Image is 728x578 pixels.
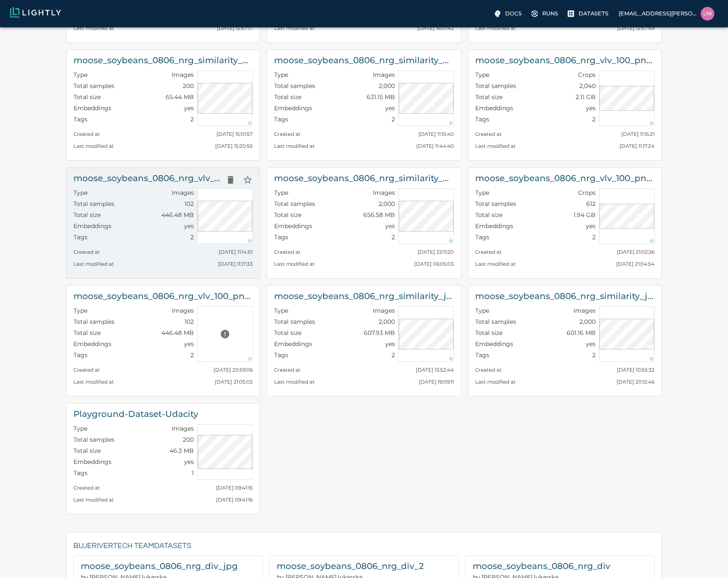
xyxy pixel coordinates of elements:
[73,379,114,385] small: Last modified at
[385,104,395,112] p: yes
[73,222,111,230] p: Embeddings
[66,167,260,279] a: moose_soybeans_0806_nrg_vlv_100_png_without_metadata_increase_tile_rowsDelete datasetStar dataset...
[73,143,114,149] small: Last modified at
[615,4,718,23] label: [EMAIL_ADDRESS][PERSON_NAME][DOMAIN_NAME]uma.govindarajan@bluerivertech.com
[475,233,489,241] p: Tags
[475,25,516,31] small: Last modified at
[81,559,238,573] h6: moose_soybeans_0806_nrg_div_jpg
[239,171,256,188] button: Star dataset
[579,82,596,90] p: 2,040
[392,115,395,123] p: 2
[73,261,114,267] small: Last modified at
[468,50,662,161] a: moose_soybeans_0806_nrg_vlv_100_png_without_metadata_increase_tile_rows-crops-tiling-task-1TypeCr...
[586,340,596,348] p: yes
[73,469,88,477] p: Tags
[73,200,114,208] p: Total samples
[416,367,454,373] small: [DATE] 13:52:44
[73,407,198,421] h6: Playground-Dataset-Udacity
[620,143,655,149] small: [DATE] 11:17:24
[73,458,111,466] p: Embeddings
[184,200,194,208] p: 102
[66,285,260,396] a: moose_soybeans_0806_nrg_vlv_100_png_without_metadataTypeImagesTotal samples102Total size446.48 MB...
[73,367,100,373] small: Created at
[267,50,461,161] a: moose_soybeans_0806_nrg_similarity_with_more_tilingTypeImagesTotal samples2,000Total size631.15 M...
[73,53,253,67] h6: moose_soybeans_0806_nrg_similarity_with_more_tiling_200
[184,317,194,326] p: 102
[364,329,395,337] p: 607.93 MB
[475,82,516,90] p: Total samples
[468,285,662,396] a: moose_soybeans_0806_nrg_similarity_jpgTypeImagesTotal samples2,000Total size601.16 MBEmbeddingsye...
[274,25,315,31] small: Last modified at
[183,82,194,90] p: 200
[10,7,61,18] img: Lightly
[222,171,239,188] button: Delete dataset
[617,367,655,373] small: [DATE] 10:55:32
[367,93,395,101] p: 631.15 MB
[216,326,234,343] button: Preview cannot be loaded. Please ensure the datasource is configured correctly and that the refer...
[274,306,288,315] p: Type
[161,211,194,219] p: 446.48 MB
[701,7,714,21] img: uma.govindarajan@bluerivertech.com
[621,131,655,137] small: [DATE] 11:15:21
[274,367,301,373] small: Created at
[592,115,596,123] p: 2
[565,7,612,21] label: Datasets
[190,233,194,241] p: 2
[184,340,194,348] p: yes
[473,559,610,573] h6: moose_soybeans_0806_nrg_div
[573,306,596,315] p: Images
[274,200,315,208] p: Total samples
[419,379,454,385] small: [DATE] 19:09:11
[274,351,288,359] p: Tags
[274,329,301,337] p: Total size
[184,458,194,466] p: yes
[475,93,503,101] p: Total size
[73,171,222,185] h6: moose_soybeans_0806_nrg_vlv_100_png_without_metadata_increase_tile_rows
[379,82,395,90] p: 2,000
[73,25,114,31] small: Last modified at
[190,115,194,123] p: 2
[73,131,100,137] small: Created at
[418,131,454,137] small: [DATE] 11:15:40
[216,131,253,137] small: [DATE] 15:01:57
[274,104,312,112] p: Embeddings
[379,200,395,208] p: 2,000
[216,485,253,491] small: [DATE] 09:41:15
[385,340,395,348] p: yes
[274,70,288,79] p: Type
[184,222,194,230] p: yes
[73,329,101,337] p: Total size
[475,306,489,315] p: Type
[576,93,596,101] p: 2.11 GB
[73,340,111,348] p: Embeddings
[505,9,522,18] p: Docs
[475,379,516,385] small: Last modified at
[73,82,114,90] p: Total samples
[170,446,194,455] p: 46.3 MB
[274,131,301,137] small: Created at
[475,249,502,255] small: Created at
[274,317,315,326] p: Total samples
[542,9,558,18] p: Runs
[73,435,114,444] p: Total samples
[617,25,655,31] small: [DATE] 12:57:49
[392,233,395,241] p: 2
[218,261,253,267] small: [DATE] 11:17:33
[73,446,101,455] p: Total size
[274,211,301,219] p: Total size
[274,115,288,123] p: Tags
[73,317,114,326] p: Total samples
[617,249,655,255] small: [DATE] 21:02:36
[579,9,608,18] p: Datasets
[578,188,596,197] p: Crops
[73,70,88,79] p: Type
[73,211,101,219] p: Total size
[184,104,194,112] p: yes
[617,379,655,385] small: [DATE] 20:12:46
[213,367,253,373] small: [DATE] 20:59:06
[215,379,253,385] small: [DATE] 21:05:02
[529,7,561,21] a: Runs
[475,131,502,137] small: Created at
[475,340,513,348] p: Embeddings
